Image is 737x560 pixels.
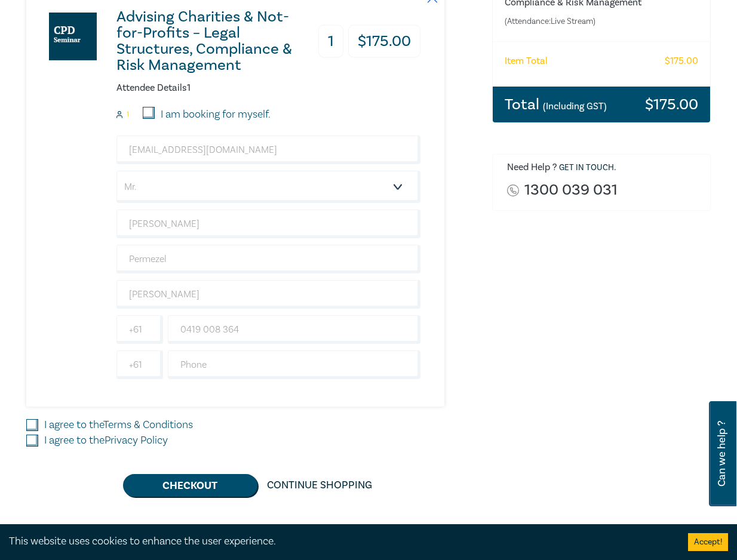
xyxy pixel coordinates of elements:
[688,533,728,551] button: Accept cookies
[505,97,607,112] h3: Total
[44,433,168,448] label: I agree to the
[716,408,727,499] span: Can we help ?
[116,9,313,73] h3: Advising Charities & Not-for-Profits – Legal Structures, Compliance & Risk Management
[116,82,420,94] h6: Attendee Details 1
[9,534,670,549] div: This website uses cookies to enhance the user experience.
[524,182,618,198] a: 1300 039 031
[348,25,420,58] h3: $ 175.00
[168,350,420,379] input: Phone
[161,107,271,122] label: I am booking for myself.
[127,110,129,119] small: 1
[123,474,257,497] button: Checkout
[116,210,420,238] input: First Name*
[645,97,698,112] h3: $ 175.00
[116,315,163,344] input: +61
[507,162,701,174] h6: Need Help ? .
[168,315,420,344] input: Mobile*
[103,418,193,432] a: Terms & Conditions
[116,245,420,273] input: Last Name*
[318,25,343,58] h3: 1
[559,162,614,173] a: Get in touch
[505,16,650,27] small: (Attendance: Live Stream )
[505,56,548,67] h6: Item Total
[257,474,382,497] a: Continue Shopping
[543,100,607,112] small: (Including GST)
[116,350,163,379] input: +61
[116,280,420,309] input: Company
[49,13,97,60] img: Advising Charities & Not-for-Profits – Legal Structures, Compliance & Risk Management
[44,417,193,433] label: I agree to the
[105,433,168,447] a: Privacy Policy
[665,56,698,67] h6: $ 175.00
[116,136,420,164] input: Attendee Email*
